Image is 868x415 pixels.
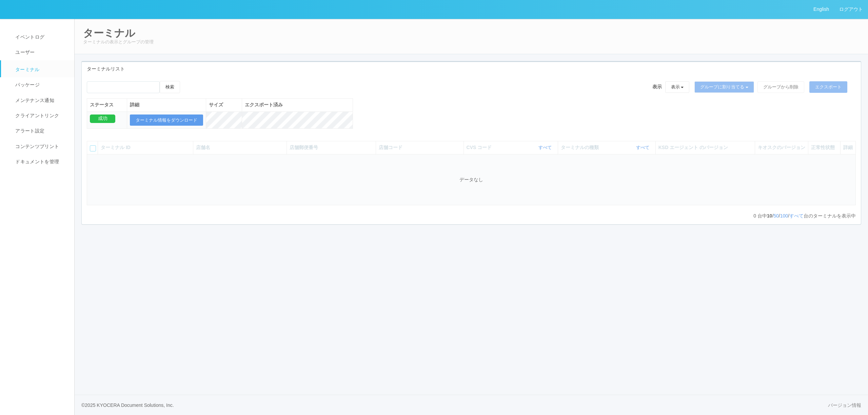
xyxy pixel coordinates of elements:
span: KSD エージェント のバージョン [658,145,728,150]
span: ユーザー [14,49,35,55]
button: グループから削除 [757,81,804,93]
button: エクスポート [809,81,847,93]
button: ターミナル情報をダウンロード [130,115,203,126]
span: メンテナンス通知 [14,98,54,103]
a: ユーザー [1,45,80,60]
div: 詳細 [130,101,203,108]
td: データなし [87,154,856,205]
span: 店舗コード [379,145,402,150]
button: グループに割り当てる [694,81,754,93]
a: パッケージ [1,77,80,92]
p: ターミナルの表示とグループの管理 [83,39,860,45]
span: 正常性状態 [811,145,835,150]
span: ターミナルの種類 [561,144,600,151]
button: 検索 [160,81,180,93]
span: ドキュメントを管理 [14,159,59,164]
button: すべて [537,144,555,151]
a: 100 [780,213,788,219]
span: ターミナル [14,67,40,72]
a: ターミナル [1,60,80,77]
a: バージョン情報 [828,402,861,409]
h2: ターミナル [83,27,860,39]
span: 0 [753,213,757,219]
a: すべて [636,145,651,150]
button: すべて [634,144,653,151]
span: 10 [767,213,772,219]
div: 詳細 [843,144,853,151]
div: サイズ [209,101,239,108]
a: クライアントリンク [1,108,80,123]
a: ドキュメントを管理 [1,154,80,169]
span: パッケージ [14,82,40,87]
a: イベントログ [1,29,80,45]
div: ターミナル ID [101,144,190,151]
p: 台中 / / / 台のターミナルを表示中 [753,212,856,220]
span: CVS コード [467,144,494,151]
a: すべて [789,213,804,219]
a: アラート設定 [1,123,80,139]
span: イベントログ [14,34,44,40]
button: 表示 [665,81,690,93]
span: 表示 [652,83,662,90]
span: アラート設定 [14,128,44,133]
a: すべて [538,145,553,150]
span: © 2025 KYOCERA Document Solutions, Inc. [81,402,174,408]
span: キオスクのバージョン [758,145,805,150]
a: メンテナンス通知 [1,93,80,108]
span: コンテンツプリント [14,144,59,149]
span: 店舗名 [196,145,210,150]
div: ステータス [90,101,124,108]
span: 店舗郵便番号 [290,145,318,150]
div: ターミナルリスト [82,62,861,76]
div: 成功 [90,115,115,123]
div: エクスポート済み [245,101,350,108]
a: 50 [773,213,779,219]
a: コンテンツプリント [1,139,80,154]
span: クライアントリンク [14,113,59,118]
